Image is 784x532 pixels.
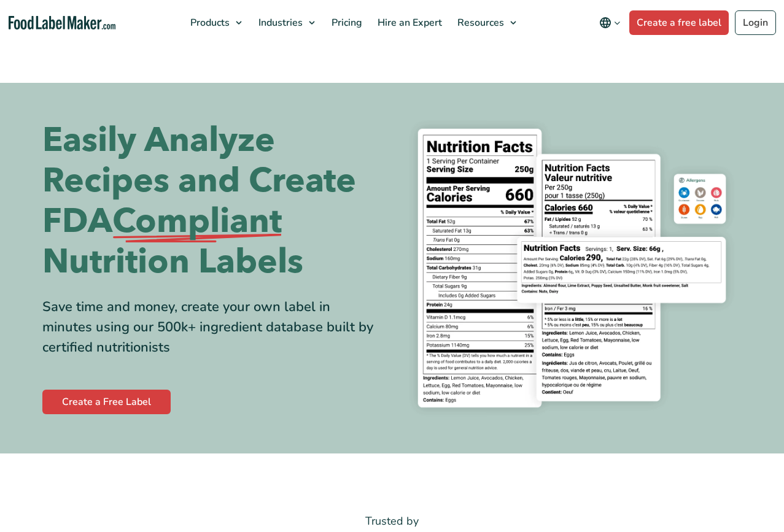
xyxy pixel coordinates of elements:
span: Compliant [112,201,282,242]
a: Food Label Maker homepage [9,16,116,30]
button: Change language [591,10,629,35]
a: Create a free label [629,10,729,35]
a: Login [735,10,776,35]
h1: Easily Analyze Recipes and Create FDA Nutrition Labels [42,120,383,282]
div: Save time and money, create your own label in minutes using our 500k+ ingredient database built b... [42,297,383,358]
p: Trusted by [42,512,742,530]
span: Industries [255,16,304,29]
span: Pricing [328,16,363,29]
span: Resources [454,16,505,29]
span: Hire an Expert [374,16,443,29]
span: Products [187,16,231,29]
a: Create a Free Label [42,390,171,414]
